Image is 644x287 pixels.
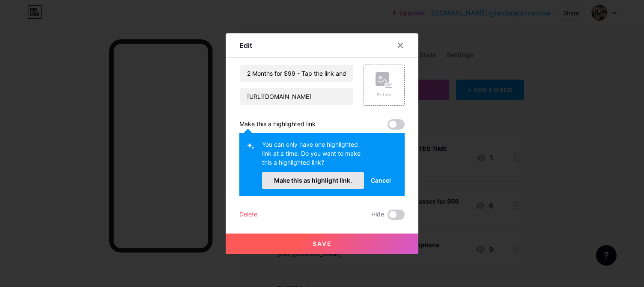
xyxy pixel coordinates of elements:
[262,140,364,172] div: You can only have one highlighted link at a time. Do you want to make this a highlighted link?
[313,240,332,247] span: Save
[226,234,418,254] button: Save
[262,172,364,189] button: Make this as highlight link.
[239,210,257,220] div: Delete
[274,177,352,184] span: Make this as highlight link.
[371,210,384,220] span: Hide
[239,119,316,130] div: Make this a highlighted link
[240,65,353,82] input: Title
[239,40,252,50] div: Edit
[240,88,353,105] input: URL
[376,92,393,98] div: Picture
[371,176,391,185] span: Cancel
[364,172,398,189] button: Cancel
